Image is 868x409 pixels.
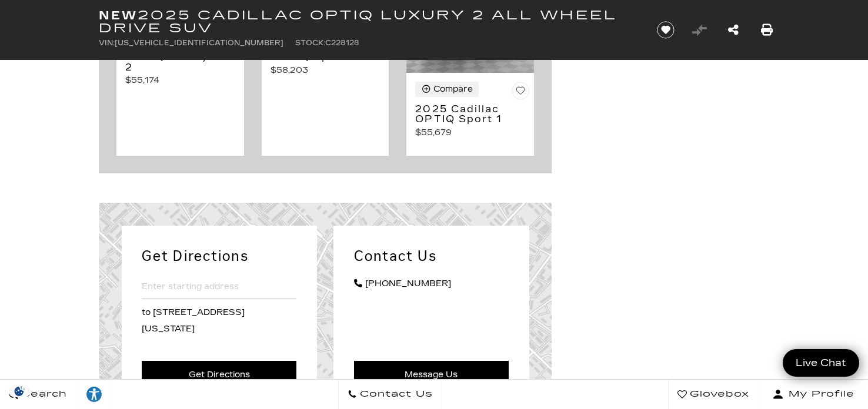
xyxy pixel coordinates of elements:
a: Share this New 2025 Cadillac OPTIQ Luxury 2 All Wheel Drive SUV [728,22,739,38]
h3: 2025 Cadillac OPTIQ Sport 2 [271,41,362,62]
a: Print this New 2025 Cadillac OPTIQ Luxury 2 All Wheel Drive SUV [761,22,773,38]
span: Search [18,386,67,403]
span: [US_VEHICLE_IDENTIFICATION_NUMBER] [115,39,283,47]
button: Open user profile menu [759,380,868,409]
a: Explore your accessibility options [76,380,112,409]
span: Glovebox [687,386,749,403]
span: Stock: [295,39,325,47]
h3: 2025 Cadillac OPTIQ Sport 1 [415,104,506,125]
button: Save vehicle [653,21,679,39]
div: Explore your accessibility options [76,385,112,403]
a: 2025 Cadillac OPTIQ Sport 1 $55,679 [415,104,529,141]
button: Compare Vehicle [415,82,479,97]
section: Click to Open Cookie Consent Modal [6,385,33,397]
button: Vehicle Added To Compare List [690,21,708,39]
div: Compare [433,84,473,95]
p: to [STREET_ADDRESS][US_STATE] [142,304,296,337]
input: Enter starting address [142,276,296,299]
p: $55,174 [125,72,239,89]
span: My Profile [784,386,854,403]
button: Save Vehicle [512,82,529,106]
a: Live Chat [783,349,859,377]
h2: Get Directions [142,246,296,267]
a: Get Directions [142,361,296,389]
a: Glovebox [668,380,759,409]
span: Live Chat [790,356,852,370]
strong: New [99,8,138,22]
a: [PHONE_NUMBER] [354,276,509,292]
span: VIN: [99,39,115,47]
a: Contact Us [338,380,442,409]
p: $55,679 [415,125,529,141]
span: C228128 [325,39,359,47]
h1: 2025 Cadillac OPTIQ Luxury 2 All Wheel Drive SUV [99,9,637,35]
a: 2025 Cadillac OPTIQ Luxury 2 $55,174 [125,41,239,89]
span: Contact Us [357,386,433,403]
img: Opt-Out Icon [6,385,33,397]
a: Message Us [354,361,509,389]
p: $58,203 [271,62,385,79]
h2: Contact Us [354,246,509,267]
